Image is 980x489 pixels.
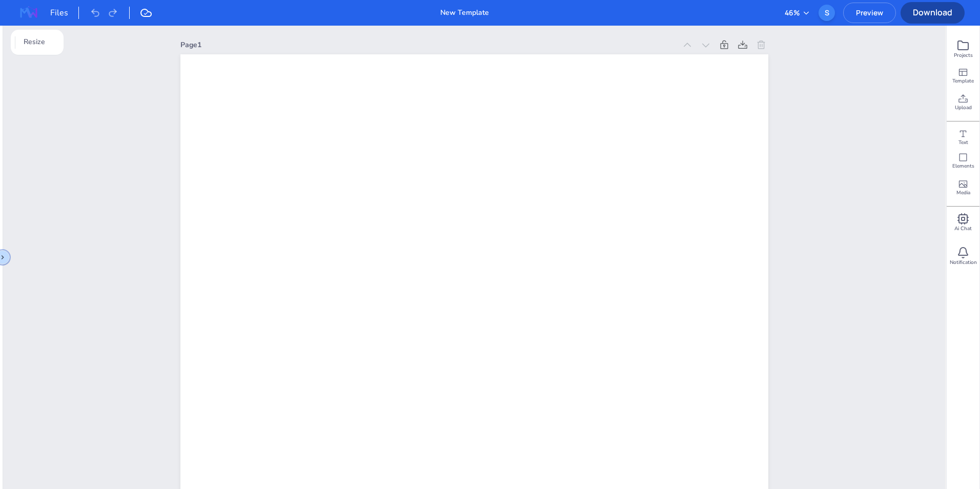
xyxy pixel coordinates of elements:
[843,3,896,23] button: Preview
[958,139,968,146] span: Text
[954,52,973,59] span: Projects
[952,162,974,170] span: Elements
[950,259,977,266] span: Notification
[22,36,47,48] span: Resize
[12,5,45,21] img: MagazineWorks Logo
[819,5,835,21] button: Open user menu
[819,5,835,21] div: S
[844,8,895,17] span: Preview
[50,7,79,19] div: Files
[901,2,965,24] button: Download
[956,189,970,196] span: Media
[785,7,810,18] button: 46%
[180,39,676,51] div: Page 1
[954,225,972,232] span: Ai Chat
[440,7,489,18] div: New Template
[901,7,965,18] span: Download
[955,104,972,111] span: Upload
[952,77,974,85] span: Template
